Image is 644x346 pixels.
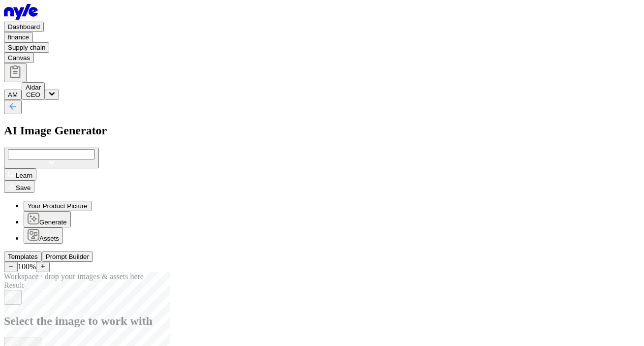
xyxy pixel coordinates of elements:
[4,168,36,181] button: Learn
[49,159,55,165] img: Dropdown
[4,281,640,290] div: Result
[24,211,71,227] button: Generate
[39,235,59,242] span: Assets
[4,124,640,137] h2: AI Image Generator
[4,42,49,53] button: Supply chain
[39,219,67,226] span: Generate
[4,181,34,193] button: Save
[4,90,22,100] button: AM
[4,53,34,63] button: Canvas
[42,252,93,262] button: Prompt Builder
[24,227,63,244] button: Assets
[24,201,92,211] button: Your Product Picture
[26,84,41,91] div: Aidar
[8,170,16,178] img: user guide
[4,148,99,168] button: Dropdown
[4,22,44,32] button: Dashboard
[4,252,42,262] button: Templates
[4,32,33,42] button: finance
[28,202,88,210] span: Your Product Picture
[4,272,640,281] div: Workspace · drop your images & assets here
[18,262,36,271] span: 100 %
[4,315,640,328] h2: Select the image to work with
[22,82,45,100] button: AidarCEO
[26,91,41,98] div: CEO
